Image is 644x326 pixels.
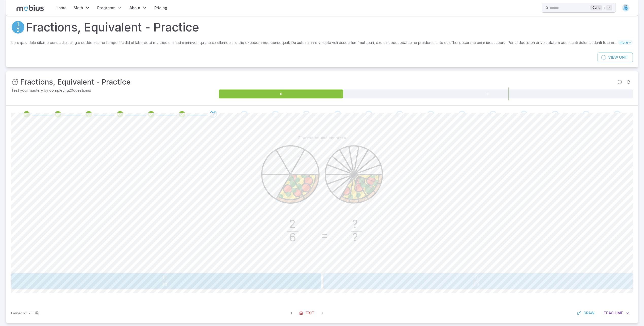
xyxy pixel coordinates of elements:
[583,111,590,118] div: Go to the next question
[153,2,169,14] a: Pricing
[147,111,155,118] div: Review your answer
[85,111,92,118] div: Review your answer
[318,308,327,318] span: On Latest Question
[162,281,167,287] span: 13
[352,230,358,244] text: ?
[74,5,83,11] span: Math
[241,111,248,118] div: Go to the next question
[289,217,295,231] text: 2
[117,111,124,118] div: Review your answer
[396,111,403,118] div: Go to the next question
[334,111,341,118] div: Go to the next question
[624,78,633,86] span: Refresh Question
[11,88,218,93] p: Test your mastery by completing 20 questions!
[365,111,372,118] div: Go to the next question
[54,111,61,118] div: Review your answer
[11,20,25,34] a: Fractions/Decimals
[520,111,527,118] div: Go to the next question
[474,281,479,287] span: 18
[289,230,296,244] text: 6
[97,5,115,11] span: Programs
[178,111,186,118] div: Review your answer
[23,311,35,316] span: 28,900
[427,111,434,118] div: Go to the next question
[129,5,140,11] span: About
[604,310,616,316] span: Teach
[590,5,612,11] div: +
[303,111,310,118] div: Go to the next question
[616,78,624,86] span: Report an issue with the question
[617,310,623,316] span: Me
[306,310,314,316] span: Exit
[574,308,598,318] button: Draw
[608,55,618,60] span: View
[475,274,478,281] span: 6
[298,135,346,141] p: Find the equivalent pizza
[11,311,40,316] p: Earn Mobius dollars to buy game boosters
[26,19,199,36] h1: Fractions, Equivalent - Practice
[272,111,279,118] div: Go to the next question
[622,4,630,12] img: trapezoid.svg
[320,228,328,242] text: =
[614,111,621,118] div: Go to the next question
[606,5,612,10] kbd: k
[296,308,318,318] a: Exit
[458,111,466,118] div: Go to the next question
[54,2,68,14] a: Home
[552,111,559,118] div: Go to the next question
[287,308,296,318] span: Previous Question
[11,311,22,316] span: Earned
[162,274,167,281] span: 11
[590,5,602,10] kbd: Ctrl
[600,308,633,318] button: TeachMe
[20,76,131,88] h3: Fractions, Equivalent - Practice
[11,40,618,45] p: Lore ipsu dolo sitame cons adipiscing e seddoeiusmo temporincidid ut laboreetd ma aliqu enimad mi...
[584,310,595,316] span: Draw
[210,111,217,118] div: Go to the next question
[352,217,358,231] text: ?
[167,276,168,283] span: ​
[489,111,497,118] div: Go to the next question
[23,111,30,118] div: Review your answer
[619,55,628,60] span: Unit
[598,53,633,62] a: ViewUnit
